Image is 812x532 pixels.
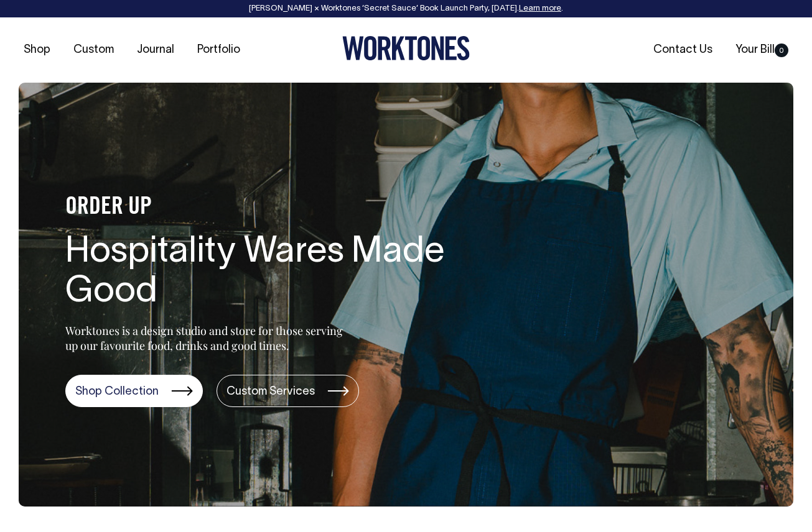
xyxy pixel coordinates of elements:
[132,40,179,60] a: Journal
[217,375,359,407] a: Custom Services
[65,323,348,353] p: Worktones is a design studio and store for those serving up our favourite food, drinks and good t...
[730,40,793,60] a: Your Bill0
[65,375,203,407] a: Shop Collection
[519,5,561,12] a: Learn more
[775,44,788,57] span: 0
[648,40,717,60] a: Contact Us
[19,40,55,60] a: Shop
[68,40,119,60] a: Custom
[65,233,464,313] h1: Hospitality Wares Made Good
[192,40,245,60] a: Portfolio
[12,4,800,13] div: [PERSON_NAME] × Worktones ‘Secret Sauce’ Book Launch Party, [DATE]. .
[65,195,464,221] h4: ORDER UP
